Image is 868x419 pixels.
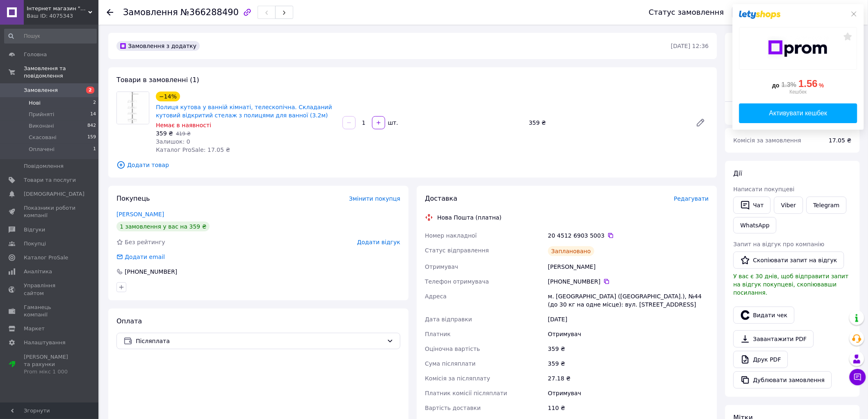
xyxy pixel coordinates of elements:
div: −14% [156,92,180,101]
span: Налаштування [24,339,66,346]
span: Номер накладної [425,232,477,239]
span: Комісія за замовлення [733,137,802,144]
span: Інтернет магазин "Папайя" [27,5,88,12]
div: Нова Пошта (платна) [435,213,504,222]
div: Додати email [116,253,166,261]
div: Замовлення з додатку [116,41,200,51]
div: 1 замовлення у вас на 359 ₴ [116,222,210,231]
div: 110 ₴ [546,401,710,415]
span: [DEMOGRAPHIC_DATA] [24,190,85,198]
span: Управління сайтом [24,282,76,297]
span: Дата відправки [425,316,472,323]
div: м. [GEOGRAPHIC_DATA] ([GEOGRAPHIC_DATA].), №44 (до 30 кг на одне місце): вул. [STREET_ADDRESS] [546,289,710,312]
span: Отримувач [425,263,458,270]
a: WhatsApp [733,217,777,234]
a: Полиця кутова у ванній кімнаті, телескопічна. Складаний кутовий відкритий стелаж з полицями для в... [156,104,332,119]
span: Каталог ProSale [24,254,68,261]
span: Прийняті [29,111,54,118]
div: Повернутися назад [107,8,113,16]
div: 27.18 ₴ [546,371,710,386]
div: Prom мікс 1 000 [24,368,76,375]
button: Чат з покупцем [850,369,866,385]
div: [PHONE_NUMBER] [124,268,178,276]
span: 842 [87,122,96,130]
span: Немає в наявності [156,122,211,128]
span: 419 ₴ [176,131,191,137]
a: Viber [774,197,803,214]
span: Покупці [24,240,46,247]
div: 359 ₴ [525,117,689,128]
span: Каталог ProSale: 17.05 ₴ [156,147,230,153]
span: 1 [93,146,96,153]
div: Додати email [124,253,166,261]
span: Без рейтингу [125,239,165,245]
span: Покупець [116,195,150,202]
span: 17.05 ₴ [829,137,852,144]
button: Скопіювати запит на відгук [733,252,844,269]
span: Показники роботи компанії [24,204,76,219]
span: Товари в замовленні (1) [116,76,199,84]
a: Telegram [806,197,847,214]
span: 14 [90,111,96,118]
span: Післяплата [136,337,384,346]
div: [PHONE_NUMBER] [548,277,709,286]
div: 359 ₴ [546,356,710,371]
span: Телефон отримувача [425,278,489,285]
span: Гаманець компанії [24,304,76,318]
div: 20 4512 6903 5003 [548,231,709,240]
input: Пошук [4,29,97,44]
span: Сума післяплати [425,360,476,367]
div: Ваш ID: 4075343 [27,12,98,20]
span: Скасовані [29,134,57,141]
span: Платник комісії післяплати [425,390,507,396]
span: Статус відправлення [425,247,489,254]
span: Замовлення [123,7,178,17]
span: Додати товар [116,160,709,169]
span: Товари та послуги [24,176,76,184]
span: Замовлення [24,87,58,94]
span: Запит на відгук про компанію [733,241,825,247]
span: Комісія за післяплату [425,375,490,382]
span: У вас є 30 днів, щоб відправити запит на відгук покупцеві, скопіювавши посилання. [733,273,849,296]
span: Вартість доставки [425,405,481,411]
span: Платник [425,331,451,337]
span: Маркет [24,325,45,332]
time: [DATE] 12:36 [671,43,709,49]
span: 159 [87,134,96,141]
a: Друк PDF [733,351,788,368]
span: Аналітика [24,268,52,275]
span: Змінити покупця [349,195,400,202]
span: [PERSON_NAME] та рахунки [24,353,76,376]
div: Отримувач [546,327,710,341]
div: Отримувач [546,386,710,401]
a: Редагувати [692,114,709,131]
div: 359 ₴ [546,341,710,356]
div: Статус замовлення [649,8,724,16]
span: Головна [24,51,47,58]
span: Повідомлення [24,163,64,170]
span: 359 ₴ [156,130,173,137]
span: Оціночна вартість [425,346,480,352]
span: 2 [93,99,96,107]
button: Чат [733,197,771,214]
span: Оплата [116,317,142,325]
span: Замовлення та повідомлення [24,65,98,80]
span: Виконані [29,122,54,130]
button: Дублювати замовлення [733,371,832,389]
span: Додати відгук [357,239,400,245]
a: Завантажити PDF [733,330,814,348]
span: Оплачені [29,146,55,153]
img: Полиця кутова у ванній кімнаті, телескопічна. Складаний кутовий відкритий стелаж з полицями для в... [117,92,149,124]
div: [PERSON_NAME] [546,259,710,274]
span: Залишок: 0 [156,138,190,145]
span: 2 [86,87,94,94]
div: шт. [386,119,399,127]
span: Редагувати [674,195,709,202]
a: [PERSON_NAME] [116,211,164,218]
span: №366288490 [180,7,239,17]
span: Адреса [425,293,447,300]
div: [DATE] [546,312,710,327]
button: Видати чек [733,307,795,324]
span: Дії [733,169,742,177]
span: Відгуки [24,226,45,234]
